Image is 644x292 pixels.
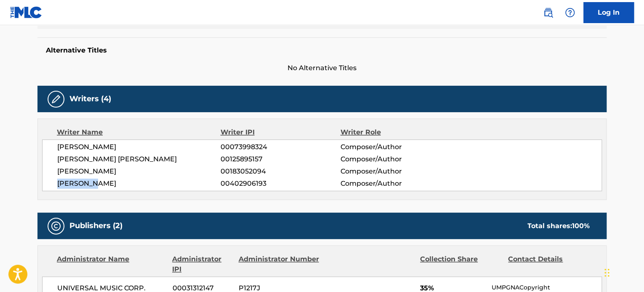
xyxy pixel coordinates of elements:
[46,46,598,55] h5: Alternative Titles
[492,283,601,292] p: UMPGNACopyright
[37,63,607,73] span: No Alternative Titles
[10,6,43,18] img: MLC Logo
[57,142,221,152] span: [PERSON_NAME]
[540,4,556,21] a: Public Search
[420,254,502,274] div: Collection Share
[57,254,166,274] div: Administrator Name
[57,154,221,164] span: [PERSON_NAME] [PERSON_NAME]
[69,221,122,231] h5: Publishers (2)
[602,252,644,292] iframe: Chat Widget
[221,154,340,164] span: 00125895157
[340,166,449,176] span: Composer/Author
[57,166,221,176] span: [PERSON_NAME]
[340,127,449,137] div: Writer Role
[562,4,578,21] div: Help
[221,179,340,189] span: 00402906193
[527,221,590,231] div: Total shares:
[221,142,340,152] span: 00073998324
[340,179,449,189] span: Composer/Author
[238,254,320,274] div: Administrator Number
[51,221,61,231] img: Publishers
[51,94,61,104] img: Writers
[508,254,590,274] div: Contact Details
[69,94,111,104] h5: Writers (4)
[57,179,221,189] span: [PERSON_NAME]
[604,260,609,285] div: Drag
[172,254,232,274] div: Administrator IPI
[340,154,449,164] span: Composer/Author
[221,166,340,176] span: 00183052094
[221,127,341,137] div: Writer IPI
[583,2,634,23] a: Log In
[57,127,221,137] div: Writer Name
[543,8,553,18] img: search
[340,142,449,152] span: Composer/Author
[572,222,590,230] span: 100 %
[565,8,575,18] img: help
